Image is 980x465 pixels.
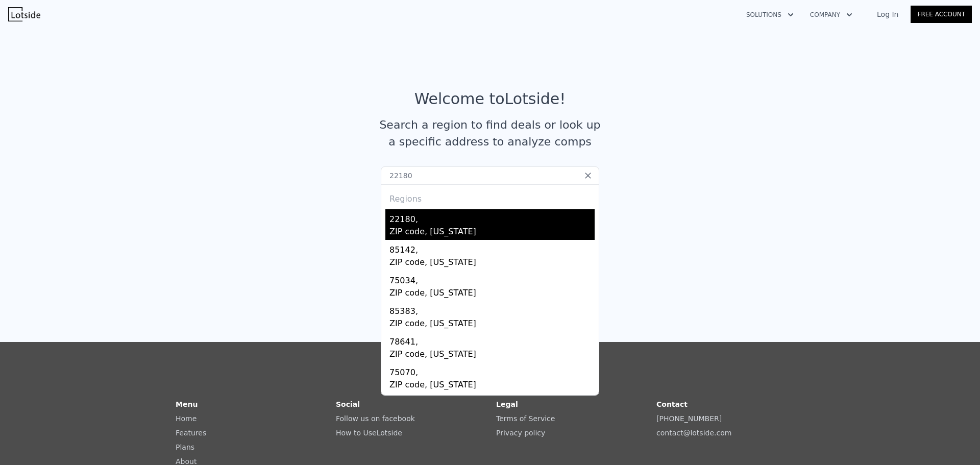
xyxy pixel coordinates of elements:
[389,271,595,287] div: 75034,
[389,209,595,226] div: 22180,
[8,7,40,21] img: Lotside
[865,9,911,19] a: Log In
[496,400,518,408] strong: Legal
[496,414,555,423] a: Terms of Service
[802,6,861,24] button: Company
[389,287,595,301] div: ZIP code, [US_STATE]
[381,166,599,185] input: Search an address or region...
[389,240,595,256] div: 85142,
[389,348,595,362] div: ZIP code, [US_STATE]
[336,429,402,437] a: How to UseLotside
[414,90,566,108] div: Welcome to Lotside !
[496,429,545,437] a: Privacy policy
[389,362,595,379] div: 75070,
[389,317,595,332] div: ZIP code, [US_STATE]
[389,379,595,393] div: ZIP code, [US_STATE]
[738,6,802,24] button: Solutions
[389,256,595,271] div: ZIP code, [US_STATE]
[376,116,604,150] div: Search a region to find deals or look up a specific address to analyze comps
[389,226,595,240] div: ZIP code, [US_STATE]
[176,429,206,437] a: Features
[911,6,972,23] a: Free Account
[656,414,722,423] a: [PHONE_NUMBER]
[656,400,688,408] strong: Contact
[176,414,197,423] a: Home
[389,393,595,409] div: 85326,
[389,332,595,348] div: 78641,
[385,185,595,209] div: Regions
[336,414,415,423] a: Follow us on facebook
[176,400,198,408] strong: Menu
[656,429,731,437] a: contact@lotside.com
[176,443,194,451] a: Plans
[336,400,360,408] strong: Social
[389,301,595,317] div: 85383,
